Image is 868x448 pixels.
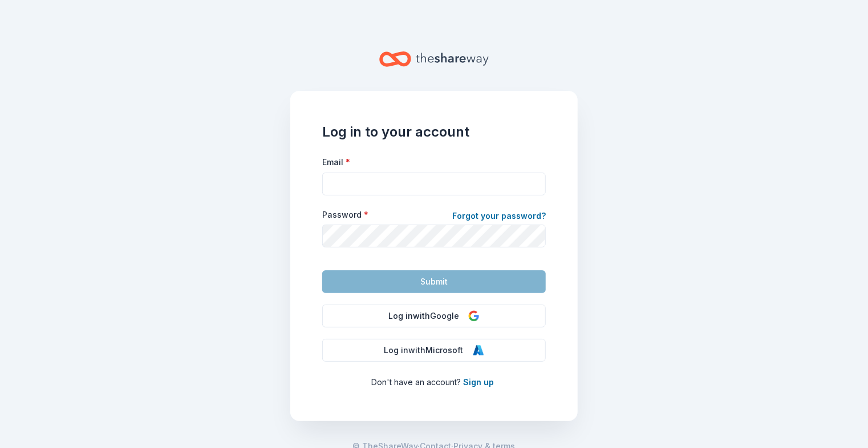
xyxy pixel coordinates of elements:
[468,310,480,322] img: Google Logo
[452,209,546,225] a: Forgot your password?
[322,123,546,141] h1: Log in to your account
[322,209,368,221] label: Password
[322,157,350,168] label: Email
[464,377,494,387] a: Sign up
[322,339,546,362] button: Log inwithMicrosoft
[379,46,489,73] a: Home
[372,377,461,387] span: Don ' t have an account?
[473,345,484,356] img: Microsoft Logo
[322,305,546,327] button: Log inwithGoogle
